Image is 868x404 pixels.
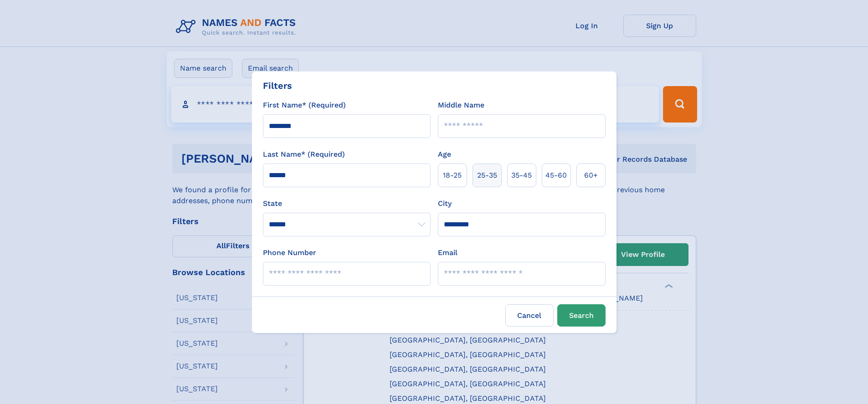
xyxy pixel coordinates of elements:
[557,304,606,327] button: Search
[263,79,292,92] div: Filters
[438,100,484,111] label: Middle Name
[263,100,346,111] label: First Name* (Required)
[438,198,452,209] label: City
[438,149,451,160] label: Age
[263,247,316,258] label: Phone Number
[438,247,457,258] label: Email
[263,198,431,209] label: State
[263,149,345,160] label: Last Name* (Required)
[584,170,598,181] span: 60+
[443,170,462,181] span: 18‑25
[511,170,532,181] span: 35‑45
[505,304,554,327] label: Cancel
[545,170,567,181] span: 45‑60
[477,170,497,181] span: 25‑35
